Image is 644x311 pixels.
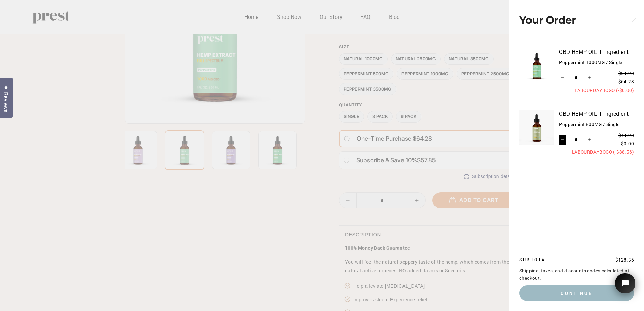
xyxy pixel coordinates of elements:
[519,110,554,145] img: CBD HEMP OIL 1 Ingredient
[559,73,566,83] button: Reduce item quantity by one
[559,73,593,83] input: quantity
[559,86,634,94] small: LABOURDAYBOGO (-$0.00)
[519,285,634,301] button: Continue
[559,118,634,128] span: Peppermint 500MG / Single
[519,256,577,263] p: Subtotal
[2,92,10,113] span: Reviews
[559,135,593,145] input: quantity
[519,48,554,83] img: CBD HEMP OIL 1 Ingredient
[597,70,634,77] small: $64.28
[586,73,593,83] button: Increase item quantity by one
[586,135,593,145] button: Increase item quantity by one
[618,79,634,85] span: $64.28
[559,135,566,145] button: Reduce item quantity by one
[559,47,634,56] a: CBD HEMP OIL 1 Ingredient
[559,109,634,118] a: CBD HEMP OIL 1 Ingredient
[559,56,634,66] span: Peppermint 1000MG / Single
[621,141,634,147] span: $0.00
[606,264,644,311] iframe: Tidio Chat
[519,267,634,282] p: Shipping, taxes, and discounts codes calculated at checkout.
[519,4,614,36] div: Your Order
[559,148,634,156] small: LABOURDAYBOGO (-$88.56)
[577,256,634,264] p: $128.56
[597,132,634,139] small: $44.28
